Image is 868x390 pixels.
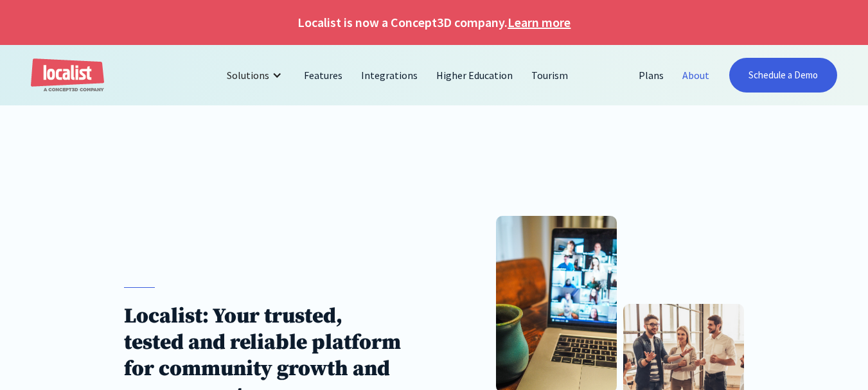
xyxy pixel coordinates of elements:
[217,60,295,91] div: Solutions
[427,60,522,91] a: Higher Education
[31,58,104,93] a: home
[729,58,837,93] a: Schedule a Demo
[295,60,352,91] a: Features
[227,67,269,83] div: Solutions
[630,60,673,91] a: Plans
[508,13,571,32] a: Learn more
[352,60,427,91] a: Integrations
[673,60,719,91] a: About
[522,60,578,91] a: Tourism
